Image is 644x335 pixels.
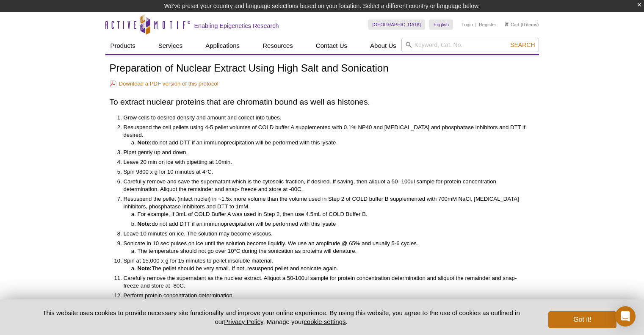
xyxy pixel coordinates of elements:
a: Login [462,22,473,28]
li: Resuspend the pellet (intact nuclei) in ~1.5x more volume than the volume used in Step 2 of COLD ... [124,195,526,228]
li: do not add DTT if an immunoprecipitation will be performed with this lysate [138,139,526,147]
span: Search [510,42,535,48]
li: Carefully remove and save the supernatant which is the cytosolic fraction, if desired. If saving,... [124,178,526,193]
li: Leave 20 min on ice with pipetting at 10min. [124,158,526,166]
li: Spin at 15,000 x g for 15 minutes to pellet insoluble material. [124,257,526,272]
a: Products [105,38,141,54]
strong: Note: [138,221,152,227]
li: Spin 9800 x g for 10 minutes at 4°C. [124,168,526,176]
a: [GEOGRAPHIC_DATA] [368,19,426,30]
li: Perform protein concentration determination. [124,292,526,299]
div: Open Intercom Messenger [615,306,636,327]
li: For example, if 3mL of COLD Buffer A was used in Step 2, then use 4.5mL of COLD Buffer B. [138,210,526,218]
button: cookie settings [304,318,345,325]
a: Register [479,22,496,28]
strong: Note: [138,139,152,146]
button: Got it! [548,311,616,328]
a: Contact Us [311,38,352,54]
a: Services [153,38,188,54]
li: do not add DTT if an immunoprecipitation will be performed with this lysate [138,220,526,228]
p: This website uses cookies to provide necessary site functionality and improve your online experie... [28,308,535,326]
a: Applications [200,38,245,54]
strong: Note: [138,265,152,271]
a: Cart [505,22,520,28]
a: Download a PDF version of this protocol [110,80,218,88]
a: Privacy Policy [224,318,263,325]
h2: Enabling Epigenetics Research [194,22,279,30]
h1: Preparation of Nuclear Extract Using High Salt and Sonication [110,63,535,75]
li: Grow cells to desired density and amount and collect into tubes. [124,114,526,122]
a: Resources [257,38,298,54]
li: Carefully remove the supernatant as the nuclear extract. Aliquot a 50-100ul sample for protein co... [124,274,526,290]
li: Leave 10 minutes on ice. The solution may become viscous. [124,230,526,238]
a: About Us [365,38,401,54]
li: Pipet gently up and down. [124,149,526,156]
li: The pellet should be very small. If not, resuspend pellet and sonicate again. [138,265,526,272]
li: Resuspend the cell pellets using 4-5 pellet volumes of COLD buffer A supplemented with 0.1% NP40 ... [124,124,526,147]
li: The temperature should not go over 10°C during the sonication as proteins will denature. [138,247,526,255]
input: Keyword, Cat. No. [401,38,539,52]
li: | [475,19,477,30]
li: (0 items) [505,19,539,30]
img: Your Cart [505,22,509,26]
li: Sonicate in 10 sec pulses on ice until the solution become liquidly. We use an amplitude @ 65% an... [124,240,526,255]
h2: To extract nuclear proteins that are chromatin bound as well as histones. [110,96,535,108]
button: Search [508,41,537,49]
a: English [429,19,453,30]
